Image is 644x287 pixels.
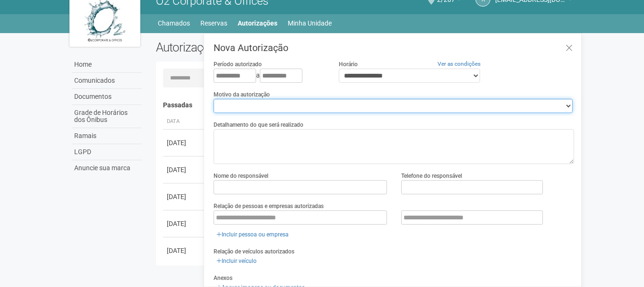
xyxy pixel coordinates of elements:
[238,17,277,30] a: Autorizações
[158,17,190,30] a: Chamados
[214,90,270,99] label: Motivo da autorização
[214,202,324,210] label: Relação de pessoas e empresas autorizadas
[72,160,142,176] a: Anuncie sua marca
[167,192,202,201] div: [DATE]
[72,57,142,73] a: Home
[214,256,259,266] a: Incluir veículo
[214,121,303,129] label: Detalhamento do que será realizado
[200,17,227,30] a: Reservas
[156,40,358,54] h2: Autorizações
[72,105,142,128] a: Grade de Horários dos Ônibus
[214,43,574,52] h3: Nova Autorização
[72,128,142,144] a: Ramais
[163,102,568,109] h4: Passadas
[167,246,202,255] div: [DATE]
[214,247,294,256] label: Relação de veículos autorizados
[167,138,202,148] div: [DATE]
[214,229,292,240] a: Incluir pessoa ou empresa
[214,274,232,282] label: Anexos
[72,144,142,160] a: LGPD
[167,165,202,174] div: [DATE]
[401,172,462,180] label: Telefone do responsável
[339,60,358,69] label: Horário
[438,61,481,67] a: Ver as condições
[163,114,206,130] th: Data
[288,17,332,30] a: Minha Unidade
[167,219,202,228] div: [DATE]
[72,73,142,89] a: Comunicados
[214,60,262,69] label: Período autorizado
[214,172,268,180] label: Nome do responsável
[214,69,324,83] div: a
[72,89,142,105] a: Documentos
